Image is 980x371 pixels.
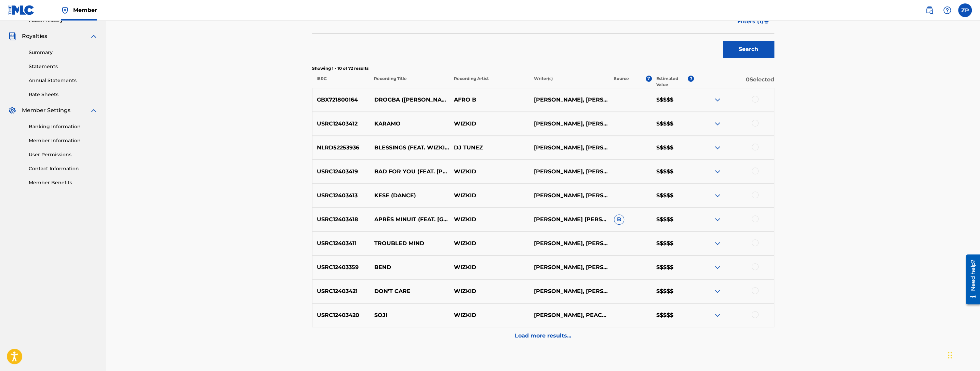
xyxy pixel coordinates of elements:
[652,120,694,128] p: $$$$$
[449,120,529,128] p: WIZKID
[713,96,722,104] img: expand
[652,96,694,104] p: $$$$$
[515,332,571,340] p: Load more results...
[529,120,609,128] p: [PERSON_NAME], [PERSON_NAME], [PERSON_NAME]
[370,120,449,128] p: KARAMO
[529,287,609,295] p: [PERSON_NAME], [PERSON_NAME] [PERSON_NAME], [PERSON_NAME], [PERSON_NAME], [PERSON_NAME]
[312,191,370,200] p: USRC12403413
[713,311,722,319] img: expand
[312,263,370,271] p: USRC12403359
[29,137,98,144] a: Member Information
[764,19,769,24] img: filter
[529,96,609,104] p: [PERSON_NAME], [PERSON_NAME], [PERSON_NAME], [PERSON_NAME] [PERSON_NAME]
[90,32,98,40] img: expand
[312,96,370,104] p: GBX721800164
[29,165,98,172] a: Contact Information
[8,106,16,115] img: Member Settings
[449,263,529,271] p: WIZKID
[713,263,722,271] img: expand
[449,96,529,104] p: AFRO B
[688,76,694,82] span: ?
[961,251,980,308] iframe: Resource Center
[8,32,16,40] img: Royalties
[370,144,449,152] p: BLESSINGS (FEAT. WIZKID & GIMBA)
[449,191,529,200] p: WIZKID
[652,239,694,248] p: $$$$$
[370,287,449,295] p: DON'T CARE
[529,144,609,152] p: [PERSON_NAME], [PERSON_NAME], INGOMINADDI [PERSON_NAME], [PERSON_NAME], [PERSON_NAME], [PERSON_NA...
[61,6,69,14] img: Top Rightsholder
[652,168,694,176] p: $$$$$
[22,32,47,40] span: Royalties
[449,311,529,319] p: WIZKID
[29,151,98,158] a: User Permissions
[370,263,449,271] p: BEND
[73,6,97,14] span: Member
[312,168,370,176] p: USRC12403419
[370,96,449,104] p: DROGBA ([PERSON_NAME]) [FEAT. WIZKID]
[713,191,722,200] img: expand
[29,77,98,84] a: Annual Statements
[312,311,370,319] p: USRC12403420
[529,311,609,319] p: [PERSON_NAME], PEACE OREDOPE
[713,215,722,224] img: expand
[370,168,449,176] p: BAD FOR YOU (FEAT. [PERSON_NAME])
[656,76,688,88] p: Estimated Value
[943,6,951,14] img: help
[946,338,980,371] div: Chat Widget
[29,63,98,70] a: Statements
[713,120,722,128] img: expand
[940,3,954,17] div: Help
[370,239,449,248] p: TROUBLED MIND
[449,215,529,224] p: WIZKID
[737,17,763,26] span: Filters ( 1 )
[370,215,449,224] p: APRÈS MINUIT (FEAT. [GEOGRAPHIC_DATA])
[614,214,624,225] span: B
[923,3,936,17] a: Public Search
[713,287,722,295] img: expand
[22,106,70,115] span: Member Settings
[449,168,529,176] p: WIZKID
[694,76,774,88] p: 0 Selected
[312,76,370,88] p: ISRC
[369,76,449,88] p: Recording Title
[652,191,694,200] p: $$$$$
[529,239,609,248] p: [PERSON_NAME], [PERSON_NAME], [PERSON_NAME], [PERSON_NAME]
[312,65,774,71] p: Showing 1 - 10 of 72 results
[449,144,529,152] p: DJ TUNEZ
[29,91,98,98] a: Rate Sheets
[29,49,98,56] a: Summary
[646,76,652,82] span: ?
[652,144,694,152] p: $$$$$
[529,168,609,176] p: [PERSON_NAME], [PERSON_NAME], [PERSON_NAME], [PERSON_NAME], [PERSON_NAME]
[713,168,722,176] img: expand
[614,76,629,88] p: Source
[948,345,952,366] div: Drag
[90,106,98,115] img: expand
[529,263,609,271] p: [PERSON_NAME], [PERSON_NAME], [PERSON_NAME]
[449,287,529,295] p: WIZKID
[312,120,370,128] p: USRC12403412
[312,287,370,295] p: USRC12403421
[723,41,774,58] button: Search
[370,311,449,319] p: SOJI
[312,239,370,248] p: USRC12403411
[29,123,98,130] a: Banking Information
[449,76,529,88] p: Recording Artist
[449,239,529,248] p: WIZKID
[652,311,694,319] p: $$$$$
[925,6,934,14] img: search
[652,215,694,224] p: $$$$$
[733,13,774,30] button: Filters (1)
[529,191,609,200] p: [PERSON_NAME], [PERSON_NAME]
[312,215,370,224] p: USRC12403418
[29,179,98,186] a: Member Benefits
[652,287,694,295] p: $$$$$
[529,76,609,88] p: Writer(s)
[529,215,609,224] p: [PERSON_NAME] [PERSON_NAME], [PERSON_NAME], [PERSON_NAME], [PERSON_NAME], [PERSON_NAME], [PERSON_...
[8,5,35,15] img: MLC Logo
[312,144,370,152] p: NLRD52253936
[713,239,722,248] img: expand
